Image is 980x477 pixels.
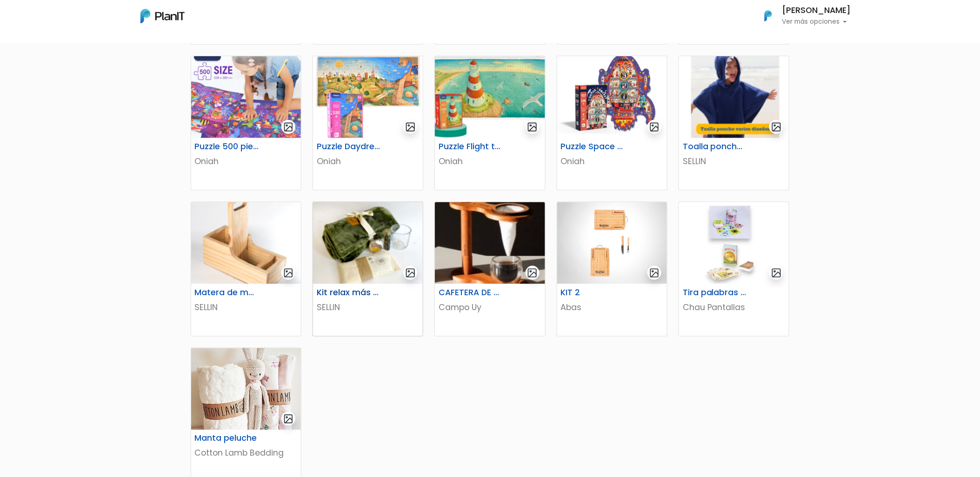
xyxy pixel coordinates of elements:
div: ¿Necesitás ayuda? [48,9,134,27]
h6: Puzzle Flight to the horizon [433,142,509,152]
h6: CAFETERA DE GOTEO [433,288,509,298]
p: Ver más opciones [782,19,851,25]
img: PlanIt Logo [140,9,185,23]
p: Chau Pantallas [683,301,785,313]
p: Oniah [561,155,663,167]
p: Oniah [195,155,297,167]
img: PlanIt Logo [758,6,779,26]
img: gallery-light [283,122,294,132]
a: gallery-light Puzzle Daydreamer Oniah [313,56,423,191]
p: Oniah [317,155,419,167]
img: gallery-light [405,122,416,132]
img: thumb_image__53_.png [191,56,301,138]
h6: Tira palabras + Cartas españolas [677,288,753,298]
p: SELLIN [683,155,785,167]
img: thumb_68921f9ede5ef_captura-de-pantalla-2025-08-05-121323.png [313,202,423,284]
img: gallery-light [283,414,294,424]
a: gallery-light Kit relax más té SELLIN [313,202,423,337]
img: thumb_688cd36894cd4_captura-de-pantalla-2025-08-01-114651.png [191,202,301,284]
h6: Kit relax más té [311,288,387,298]
p: Campo Uy [439,301,541,313]
p: Cotton Lamb Bedding [195,447,297,459]
img: thumb_46808385-B327-4404-90A4-523DC24B1526_4_5005_c.jpeg [435,202,545,284]
img: gallery-light [283,268,294,278]
h6: Matera de madera con Porta Celular [189,288,265,298]
img: gallery-light [771,268,782,278]
a: gallery-light Tira palabras + Cartas españolas Chau Pantallas [679,202,789,337]
img: thumb_Captura_de_pantalla_2025-08-04_104830.png [679,56,789,138]
h6: Manta peluche [189,434,265,444]
img: gallery-light [527,268,538,278]
a: gallery-light Puzzle 500 piezas Oniah [191,56,301,191]
img: thumb_image__copia___copia___copia_-Photoroom__6_.jpg [679,202,789,284]
h6: Puzzle Space Rocket [555,142,631,152]
img: thumb_image__55_.png [313,56,423,138]
img: thumb_image__59_.png [435,56,545,138]
img: thumb_manta.jpg [191,348,301,430]
img: gallery-light [649,268,660,278]
a: gallery-light Puzzle Flight to the horizon Oniah [434,56,545,191]
button: PlanIt Logo [PERSON_NAME] Ver más opciones [753,4,851,28]
h6: KIT 2 [555,288,631,298]
img: gallery-light [771,122,782,132]
img: thumb_image__64_.png [557,56,667,138]
h6: Puzzle 500 piezas [189,142,265,152]
img: gallery-light [405,268,416,278]
a: gallery-light Toalla poncho varios diseños SELLIN [679,56,789,191]
p: Oniah [439,155,541,167]
img: gallery-light [649,122,660,132]
h6: Toalla poncho varios diseños [677,142,753,152]
img: thumb_WhatsApp_Image_2023-06-30_at_16.24.56-PhotoRoom.png [557,202,667,284]
a: gallery-light CAFETERA DE GOTEO Campo Uy [434,202,545,337]
h6: [PERSON_NAME] [782,7,851,15]
a: gallery-light Puzzle Space Rocket Oniah [557,56,667,191]
p: SELLIN [317,301,419,313]
p: SELLIN [195,301,297,313]
h6: Puzzle Daydreamer [311,142,387,152]
a: gallery-light KIT 2 Abas [557,202,667,337]
a: gallery-light Matera de madera con Porta Celular SELLIN [191,202,301,337]
p: Abas [561,301,663,313]
img: gallery-light [527,122,538,132]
